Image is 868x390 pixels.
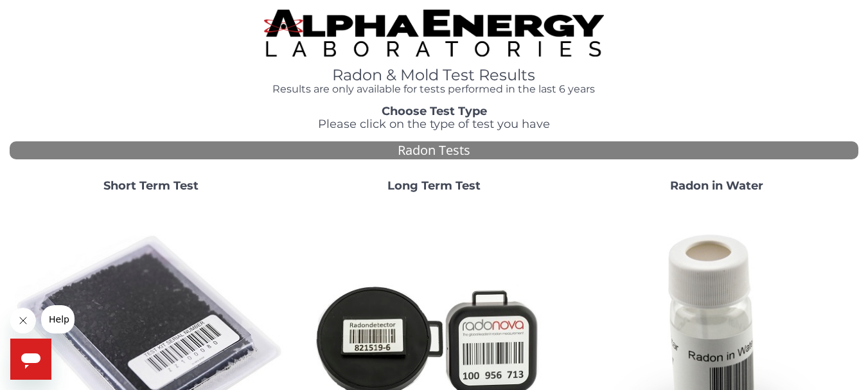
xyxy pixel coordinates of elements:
iframe: Message from company [41,305,75,333]
h4: Results are only available for tests performed in the last 6 years [264,84,603,95]
strong: Choose Test Type [382,104,487,118]
div: Radon Tests [10,141,858,160]
span: Please click on the type of test you have [318,117,550,131]
strong: Radon in Water [670,179,763,193]
h1: Radon & Mold Test Results [264,67,603,84]
strong: Long Term Test [387,179,481,193]
img: TightCrop.jpg [264,10,603,57]
iframe: Button to launch messaging window [10,339,51,380]
strong: Short Term Test [103,179,199,193]
iframe: Close message [10,308,36,333]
